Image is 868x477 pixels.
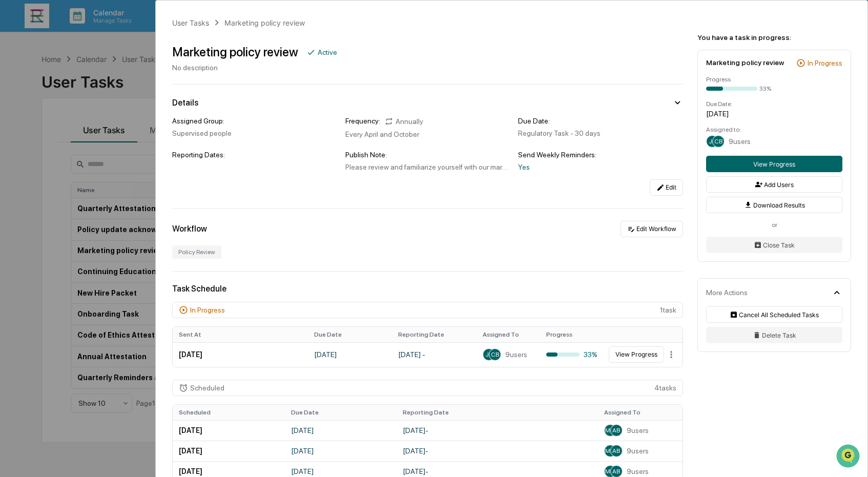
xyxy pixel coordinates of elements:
[318,48,337,56] div: Active
[706,197,842,213] button: Download Results
[384,117,423,126] div: Annually
[10,130,18,138] div: 🖐️
[518,129,683,137] div: Regulatory Task - 30 days
[609,346,664,363] button: View Progress
[35,78,168,89] div: Start new chat
[224,18,305,27] div: Marketing policy review
[173,441,285,461] td: [DATE]
[172,380,683,396] div: 4 task s
[173,327,308,342] th: Sent At
[706,110,842,118] div: [DATE]
[697,33,851,42] div: You have a task in progress:
[392,342,477,367] td: [DATE] -
[20,129,66,139] span: Preclearance
[173,342,308,367] td: [DATE]
[172,98,198,108] div: Details
[621,221,683,237] button: Edit Workflow
[6,125,70,143] a: 🖐️Preclearance
[308,327,392,342] th: Due Date
[172,224,207,234] div: Workflow
[174,81,187,94] button: Start new chat
[627,447,649,455] span: 9 users
[598,405,683,420] th: Assigned To
[102,174,124,181] span: Pylon
[345,163,510,171] div: Please review and familiarize yourself with our marketing policies and procedures. Thank you, [PE...
[706,237,842,253] button: Close Task
[10,78,29,97] img: 1746055101610-c473b297-6a78-478c-a979-82029cc54cd1
[729,137,751,146] span: 9 users
[706,100,842,108] div: Due Date:
[759,85,771,92] div: 33%
[546,350,597,359] div: 33%
[345,151,510,159] div: Publish Note:
[706,327,842,343] button: Delete Task
[20,149,65,159] span: Data Lookup
[172,64,337,72] div: No description
[605,468,615,475] span: MH
[74,130,82,138] div: 🗄️
[518,163,683,171] div: Yes
[392,327,477,342] th: Reporting Date
[605,427,615,434] span: MH
[172,245,221,259] div: Policy Review
[172,45,298,59] div: Marketing policy review
[612,427,620,434] span: AB
[706,288,748,297] div: More Actions
[172,151,337,159] div: Reporting Dates:
[706,156,842,172] button: View Progress
[285,441,397,461] td: [DATE]
[612,447,620,454] span: AB
[605,447,615,454] span: MH
[173,420,285,441] td: [DATE]
[477,327,540,342] th: Assigned To
[345,117,380,126] div: Frequency:
[308,342,392,367] td: [DATE]
[706,58,784,67] div: Marketing policy review
[172,117,337,125] div: Assigned Group:
[190,384,224,392] div: Scheduled
[491,351,499,358] span: CB
[397,420,597,441] td: [DATE] -
[70,125,131,143] a: 🗄️Attestations
[706,176,842,193] button: Add Users
[808,59,842,67] div: In Progress
[706,76,842,83] div: Progress
[172,18,209,27] div: User Tasks
[397,405,597,420] th: Reporting Date
[6,144,69,163] a: 🔎Data Lookup
[173,405,285,420] th: Scheduled
[650,179,683,196] button: Edit
[172,284,683,294] div: Task Schedule
[285,405,397,420] th: Due Date
[10,22,187,38] p: How can we help?
[35,89,130,97] div: We're available if you need us!
[190,306,225,314] div: In Progress
[627,467,649,475] span: 9 users
[518,117,683,125] div: Due Date:
[397,441,597,461] td: [DATE] -
[706,126,842,133] div: Assigned to:
[518,151,683,159] div: Send Weekly Reminders:
[709,138,716,145] span: JB
[612,468,620,475] span: AB
[172,129,337,137] div: Supervised people
[627,426,649,434] span: 9 users
[540,327,604,342] th: Progress
[485,351,492,358] span: JB
[706,306,842,323] button: Cancel All Scheduled Tasks
[85,129,127,139] span: Attestations
[835,443,863,471] iframe: Open customer support
[345,130,510,138] div: Every April and October
[172,302,683,318] div: 1 task
[505,350,527,359] span: 9 users
[714,138,722,145] span: CB
[285,420,397,441] td: [DATE]
[72,173,124,181] a: Powered byPylon
[10,150,18,158] div: 🔎
[706,221,842,229] div: or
